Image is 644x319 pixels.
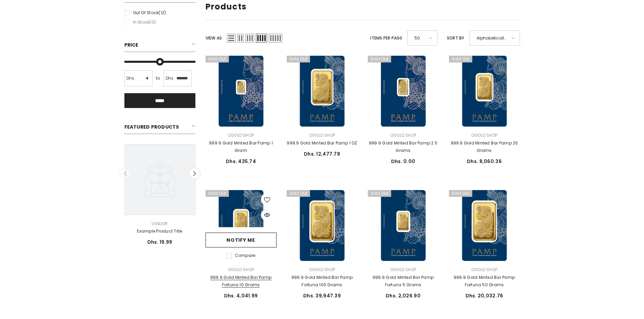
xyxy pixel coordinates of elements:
a: 999.9 Gold Minted Bar Pamp 1 Gram [206,139,277,154]
span: to [154,75,162,82]
span: Dhs. 2,026.90 [386,292,421,299]
label: Sort by [447,34,464,42]
h2: Featured Products [124,122,195,134]
span: Sold out [287,190,310,197]
a: 999.9 Gold Minted Bar Pamp Fortuna 5 Grams [368,274,439,289]
a: 999.9 Gold Minted Bar Pamp Fortuna 100 Grams [287,190,358,261]
span: Grid 4 [256,34,267,43]
a: Ogold Shop [390,132,416,138]
a: Ogold Shop [228,132,254,138]
span: Dhs. 4,041.99 [224,292,258,299]
div: Alphabetically, A-Z [470,30,520,46]
a: 999.9 Gold Minted Bar Pamp Fortuna 50 Grams [449,190,520,261]
a: 999.9 Gold Minted Bar Pamp 2.5 Grams [368,139,439,154]
span: Sold out [206,56,229,62]
a: Ogold Shop [471,132,497,138]
a: 999.9 Gold Minted Bar Pamp Fortuna 50 Grams [449,274,520,289]
span: Grid 2 [237,34,244,43]
span: Sold out [206,190,229,197]
button: Quick View [261,209,273,221]
a: Ogold Shop [390,267,416,272]
span: Dhs. [166,75,175,82]
span: List [227,34,236,43]
span: Alphabetically, A-Z [477,33,507,43]
span: Sold out [368,190,391,197]
a: 999.9 Gold Minted Bar Pamp 1 OZ [287,56,358,127]
span: Price [124,42,139,48]
span: Dhs. 0.00 [391,158,415,165]
a: Ogold Shop [309,132,335,138]
a: Ogold Shop [309,267,335,272]
a: 999.9 Gold Minted Bar Pamp Fortuna 5 Grams [368,190,439,261]
span: Grid 3 [245,34,254,43]
a: Ogold Shop [471,267,497,272]
a: Example product title [124,228,195,235]
label: Items per page [370,34,402,42]
span: Compare [235,252,256,258]
span: Dhs. 19.99 [147,239,172,245]
a: Ogold Shop [228,267,254,272]
a: 999.9 Gold Minted Bar Pamp Fortuna 10 Grams [206,274,277,289]
div: Vendor [124,220,195,228]
span: Dhs. 8,060.36 [467,158,502,165]
a: 999.9 Gold Minted Bar Pamp 20 Grams [449,56,520,127]
button: Next [189,168,200,180]
span: Dhs. 39,947.39 [303,292,341,299]
a: 999.9 Gold Minted Bar Pamp Fortuna 10 Grams [206,190,277,261]
a: Notify me [206,233,277,247]
a: 999.9 Gold Minted Bar Pamp 20 Grams [449,139,520,154]
span: Dhs. 12,477.78 [304,151,340,157]
span: 50 [414,33,424,43]
div: 50 [407,30,437,46]
a: 999.9 Gold Minted Bar Pamp Fortuna 100 Grams [287,274,358,289]
span: Sold out [449,56,473,62]
a: 999.9 Gold Minted Bar Pamp 2.5 Grams [368,56,439,127]
span: Sold out [287,56,310,62]
h1: Products [206,2,520,12]
span: Dhs. [126,75,136,82]
span: Grid 5 [269,34,282,43]
a: 999.9 Gold Minted Bar Pamp 1 Gram [206,56,277,127]
span: Sold out [368,56,391,62]
label: View as [206,34,222,42]
span: Sold out [449,190,473,197]
span: Dhs. 435.74 [226,158,256,165]
a: 999.9 Gold Minted Bar Pamp 1 OZ [287,139,358,147]
label: Out of stock [124,9,195,17]
span: (12) [159,10,166,16]
span: Dhs. 20,032.76 [466,292,503,299]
